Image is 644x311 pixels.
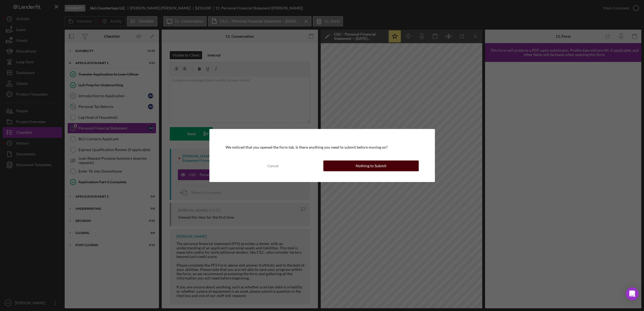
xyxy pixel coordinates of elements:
[626,287,639,300] div: Open Intercom Messenger
[226,160,321,171] button: Cancel
[323,160,419,171] button: Nothing to Submit
[267,160,279,171] div: Cancel
[226,145,419,149] div: We noticed that you opened the form tab. Is there anything you need to submit before moving on?
[356,160,386,171] div: Nothing to Submit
